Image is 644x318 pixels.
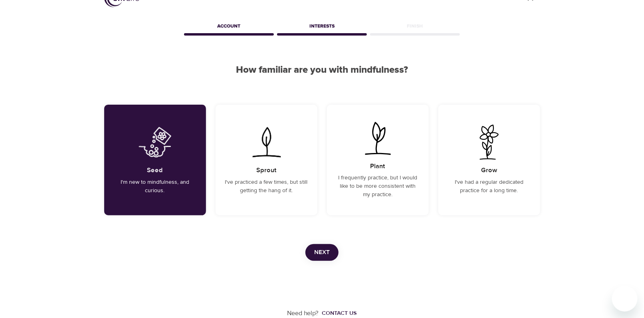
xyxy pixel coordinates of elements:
img: I'm new to mindfulness, and curious. [135,125,175,160]
h5: Sprout [256,166,276,175]
img: I frequently practice, but I would like to be more consistent with my practice. [358,121,398,156]
p: Need help? [287,309,319,318]
a: Contact us [319,309,357,317]
div: Contact us [322,309,357,317]
span: Next [314,247,330,258]
button: Next [305,244,339,261]
img: I've practiced a few times, but still getting the hang of it. [246,125,287,160]
h2: How familiar are you with mindfulness? [104,64,540,76]
h5: Grow [481,166,497,175]
div: I'm new to mindfulness, and curious.SeedI'm new to mindfulness, and curious. [104,105,206,215]
h5: Seed [147,166,163,175]
div: I frequently practice, but I would like to be more consistent with my practice.PlantI frequently ... [327,105,429,215]
p: I've practiced a few times, but still getting the hang of it. [225,178,308,195]
div: I've practiced a few times, but still getting the hang of it.SproutI've practiced a few times, bu... [216,105,317,215]
div: I've had a regular dedicated practice for a long time.GrowI've had a regular dedicated practice f... [438,105,540,215]
h5: Plant [371,162,385,171]
p: I'm new to mindfulness, and curious. [114,178,196,195]
iframe: Button to launch messaging window [612,286,638,312]
p: I've had a regular dedicated practice for a long time. [448,178,531,195]
img: I've had a regular dedicated practice for a long time. [469,125,509,160]
p: I frequently practice, but I would like to be more consistent with my practice. [337,174,419,199]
